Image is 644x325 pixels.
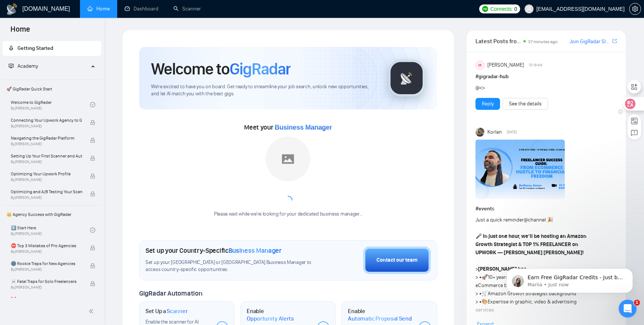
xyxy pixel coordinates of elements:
[247,315,294,322] span: Opportunity Alerts
[475,233,482,239] span: 🎤
[570,38,611,46] a: Join GigRadar Slack Community
[475,205,617,213] h1: # events
[90,138,95,143] span: lock
[151,59,291,79] h1: Welcome to
[3,41,101,56] li: Getting Started
[11,222,90,238] a: 1️⃣ Start HereBy[PERSON_NAME]
[487,61,524,69] span: [PERSON_NAME]
[244,123,332,131] span: Meet your
[6,3,18,15] img: logo
[11,242,82,249] span: ⛔ Top 3 Mistakes of Pro Agencies
[4,24,36,39] span: Home
[529,62,542,68] span: 10:19 AM
[348,308,413,322] h1: Enable
[528,39,558,44] span: 37 minutes ago
[90,263,95,268] span: lock
[90,281,95,286] span: lock
[11,195,82,200] span: By [PERSON_NAME]
[612,38,617,44] span: export
[90,173,95,179] span: lock
[490,5,513,13] span: Connects:
[145,246,282,255] h1: Set up your Country-Specific
[11,267,82,272] span: By [PERSON_NAME]
[125,6,158,12] a: dashboardDashboard
[11,249,82,254] span: By [PERSON_NAME]
[476,61,484,69] div: DE
[3,207,100,222] span: 👑 Agency Success with GigRadar
[11,142,82,146] span: By [PERSON_NAME]
[11,260,82,267] span: 🌚 Rookie Traps for New Agencies
[377,256,417,264] div: Contact our team
[612,38,617,45] a: export
[209,211,367,218] div: Please wait while we're looking for your dedicated business manager...
[475,36,522,46] span: Latest Posts from the GigRadar Community
[503,98,548,110] button: See the details
[90,245,95,251] span: lock
[388,60,425,97] img: gigradar-logo.png
[87,6,110,12] a: homeHome
[11,152,82,160] span: Setting Up Your First Scanner and Auto-Bidder
[11,188,82,195] span: Optimizing and A/B Testing Your Scanner for Better Results
[524,217,546,223] span: @channel
[90,191,95,197] span: lock
[629,6,641,12] a: setting
[507,129,517,136] span: [DATE]
[11,124,82,128] span: By [PERSON_NAME]
[487,128,502,136] span: Korlan
[11,278,82,285] span: ☠️ Fatal Traps for Solo Freelancers
[90,227,95,233] span: check-circle
[475,128,484,137] img: Korlan
[482,100,494,108] a: Reply
[475,140,565,199] img: F09H8TEEYJG-Anthony%20James.png
[348,315,411,322] span: Automatic Proposal Send
[475,84,589,92] div: @<>
[482,6,488,12] img: upwork-logo.png
[11,285,82,290] span: By [PERSON_NAME]
[11,160,82,164] span: By [PERSON_NAME]
[481,290,488,297] span: 🛒
[145,308,188,315] h1: Set Up a
[32,22,128,205] span: Earn Free GigRadar Credits - Just by Sharing Your Story! 💬 Want more credits for sending proposal...
[11,178,82,182] span: By [PERSON_NAME]
[514,5,517,13] span: 0
[230,59,291,79] span: GigRadar
[9,45,14,51] span: rocket
[17,63,38,69] span: Academy
[139,289,202,297] span: GigRadar Automation
[151,83,376,98] span: We're excited to have you on board. Get ready to streamline your job search, unlock new opportuni...
[90,102,95,107] span: check-circle
[634,300,640,306] span: 1
[481,274,488,280] span: 🚀
[90,120,95,125] span: lock
[167,308,188,315] span: Scanner
[275,124,332,131] span: Business Manager
[228,246,282,255] span: Business Manager
[247,308,311,322] h1: Enable
[475,73,617,81] h1: # gigradar-hub
[11,296,82,303] span: ❌ How to get banned on Upwork
[509,100,542,108] a: See the details
[526,6,532,12] span: user
[11,134,82,142] span: Navigating the GigRadar Platform
[266,137,310,181] img: placeholder.png
[90,156,95,161] span: lock
[475,233,586,256] strong: In just one hour, we’ll be hosting an Amazon Growth Strategist & TOP 1% FREELANCER on UPWORK — [P...
[9,63,38,69] span: Academy
[173,6,201,12] a: searchScanner
[17,45,53,51] span: Getting Started
[11,117,82,124] span: Connecting Your Upwork Agency to GigRadar
[145,259,317,273] span: Set up your [GEOGRAPHIC_DATA] or [GEOGRAPHIC_DATA] Business Manager to access country-specific op...
[629,6,641,12] span: setting
[363,246,431,274] button: Contact our team
[547,217,553,223] span: 🎉
[3,82,100,96] span: 🚀 GigRadar Quick Start
[89,308,96,315] span: double-left
[32,29,128,35] p: Message from Mariia, sent Just now
[481,315,488,321] span: 🤝
[495,253,644,305] iframe: Intercom notifications message
[11,170,82,178] span: Optimizing Your Upwork Profile
[619,300,637,318] iframe: Intercom live chat
[629,3,641,15] button: setting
